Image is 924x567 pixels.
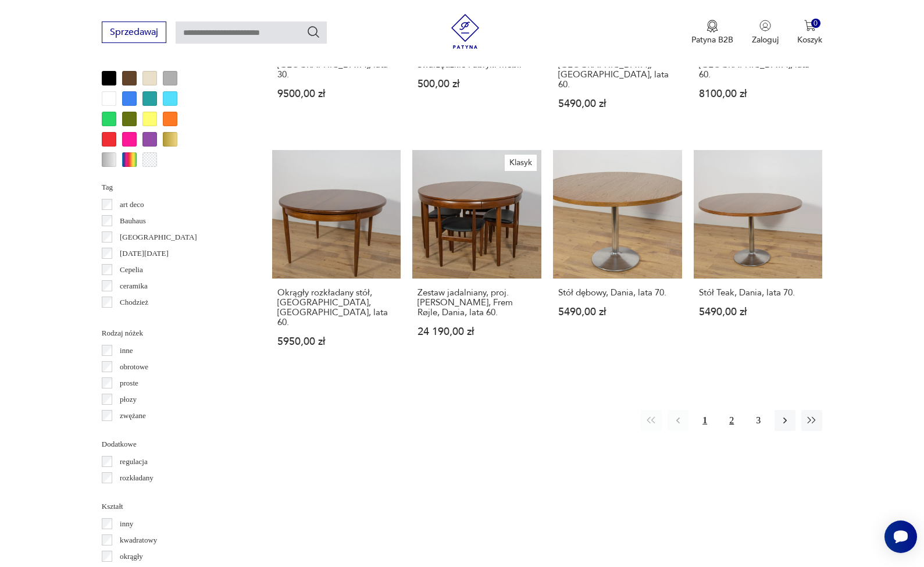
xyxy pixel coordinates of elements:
[558,50,677,90] h3: Okrągły rozkładany stół, [GEOGRAPHIC_DATA], [GEOGRAPHIC_DATA], lata 60.
[120,280,148,293] p: ceramika
[694,150,823,370] a: Stół Teak, Dania, lata 70.Stół Teak, Dania, lata 70.5490,00 zł
[553,150,682,370] a: Stół dębowy, Dania, lata 70.Stół dębowy, Dania, lata 70.5490,00 zł
[102,438,244,451] p: Dodatkowe
[277,337,396,347] p: 5950,00 zł
[691,20,733,45] a: Ikona medaluPatyna B2B
[120,550,143,563] p: okrągły
[120,518,133,530] p: inny
[797,34,822,45] p: Koszyk
[884,520,917,553] iframe: Smartsupp widget button
[102,327,244,340] p: Rodzaj nóżek
[691,20,733,45] button: Patyna B2B
[699,288,818,298] h3: Stół Teak, Dania, lata 70.
[811,19,821,28] div: 0
[418,288,536,318] h3: Zestaw jadalniany, proj. [PERSON_NAME], Frem Røjle, Dania, lata 60.
[418,327,536,337] p: 24 190,00 zł
[120,455,148,468] p: regulacja
[120,263,143,276] p: Cepelia
[412,150,541,370] a: KlasykZestaw jadalniany, proj. H. Olsen, Frem Røjle, Dania, lata 60.Zestaw jadalniany, proj. [PER...
[277,288,396,327] h3: Okrągły rozkładany stół, [GEOGRAPHIC_DATA], [GEOGRAPHIC_DATA], lata 60.
[120,534,157,547] p: kwadratowy
[102,29,166,37] a: Sprzedawaj
[694,410,715,431] button: 1
[102,22,166,43] button: Sprzedawaj
[120,344,133,357] p: inne
[804,20,816,31] img: Ikona koszyka
[120,247,169,260] p: [DATE][DATE]
[120,409,146,422] p: zwężane
[120,231,197,244] p: [GEOGRAPHIC_DATA]
[691,34,733,45] p: Patyna B2B
[120,472,154,484] p: rozkładany
[277,50,396,80] h3: Komplet stołowy Art Deco, [GEOGRAPHIC_DATA], lata 30.
[748,410,769,431] button: 3
[120,361,148,373] p: obrotowe
[448,14,483,49] img: Patyna - sklep z meblami i dekoracjami vintage
[418,79,536,89] p: 500,00 zł
[120,393,137,406] p: płozy
[558,288,677,298] h3: Stół dębowy, Dania, lata 70.
[699,307,818,317] p: 5490,00 zł
[120,215,146,227] p: Bauhaus
[306,25,320,39] button: Szukaj
[707,20,718,33] img: Ikona medalu
[102,181,244,194] p: Tag
[120,198,144,211] p: art deco
[752,20,779,45] button: Zaloguj
[797,20,822,45] button: 0Koszyk
[752,34,779,45] p: Zaloguj
[699,50,818,80] h3: Stół, McIntosh, [GEOGRAPHIC_DATA], lata 60.
[120,312,148,325] p: Ćmielów
[558,99,677,109] p: 5490,00 zł
[558,307,677,317] p: 5490,00 zł
[272,150,401,370] a: Okrągły rozkładany stół, G-Plan, Wielka Brytania, lata 60.Okrągły rozkładany stół, [GEOGRAPHIC_DA...
[120,377,138,390] p: proste
[721,410,742,431] button: 2
[102,500,244,513] p: Kształt
[277,89,396,99] p: 9500,00 zł
[120,296,148,309] p: Chodzież
[699,89,818,99] p: 8100,00 zł
[759,20,771,31] img: Ikonka użytkownika
[418,50,536,70] h3: Stół jadalniany, rozkładany - Swarzędzkie Fabryki Mebli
